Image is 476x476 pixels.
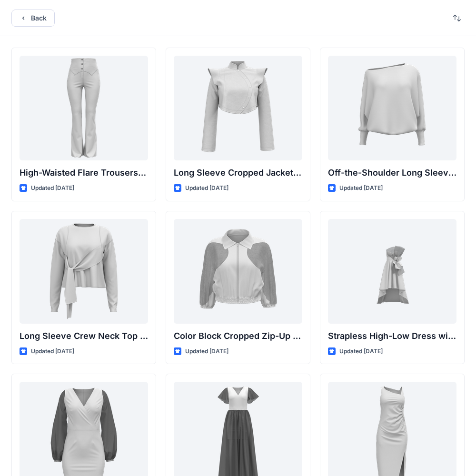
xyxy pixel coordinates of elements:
p: Updated [DATE] [339,183,383,193]
p: Strapless High-Low Dress with Side Bow Detail [328,329,456,343]
p: Updated [DATE] [31,183,74,193]
p: Updated [DATE] [339,347,383,357]
a: Off-the-Shoulder Long Sleeve Top [328,56,456,160]
p: Updated [DATE] [185,347,228,357]
p: Off-the-Shoulder Long Sleeve Top [328,166,456,179]
p: Updated [DATE] [185,183,228,193]
a: Long Sleeve Crew Neck Top with Asymmetrical Tie Detail [20,219,148,324]
a: Long Sleeve Cropped Jacket with Mandarin Collar and Shoulder Detail [174,56,302,160]
a: High-Waisted Flare Trousers with Button Detail [20,56,148,160]
p: Color Block Cropped Zip-Up Jacket with Sheer Sleeves [174,329,302,343]
p: Updated [DATE] [31,347,74,357]
button: Back [11,10,55,27]
p: Long Sleeve Crew Neck Top with Asymmetrical Tie Detail [20,329,148,343]
a: Color Block Cropped Zip-Up Jacket with Sheer Sleeves [174,219,302,324]
p: High-Waisted Flare Trousers with Button Detail [20,166,148,179]
a: Strapless High-Low Dress with Side Bow Detail [328,219,456,324]
p: Long Sleeve Cropped Jacket with Mandarin Collar and Shoulder Detail [174,166,302,179]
